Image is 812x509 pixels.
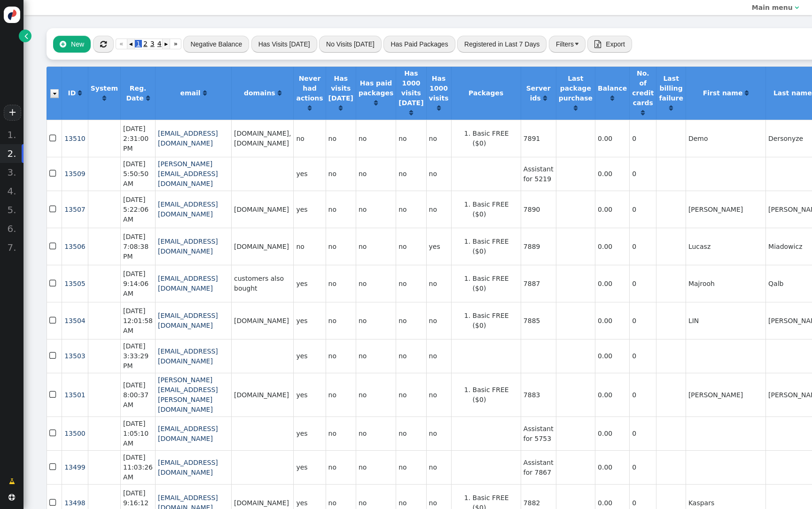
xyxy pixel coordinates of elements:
[326,191,356,228] td: no
[123,307,153,334] span: [DATE] 12:01:58 AM
[146,95,150,101] span: Click to sort
[574,104,578,112] a: 
[610,95,614,101] span: Click to sort
[409,109,413,116] span: Click to sort
[629,120,656,157] td: 0
[383,36,455,53] button: Has Paid Packages
[293,228,325,265] td: no
[521,191,556,228] td: 7890
[326,157,356,191] td: no
[64,170,86,177] a: 13509
[773,89,812,97] b: Last name
[64,135,86,142] a: 13510
[102,94,106,102] a: 
[123,342,148,370] span: [DATE] 3:33:29 PM
[629,228,656,265] td: 0
[629,157,656,191] td: 0
[473,385,518,405] li: Basic FREE ($0)
[64,206,86,213] a: 13507
[543,95,547,101] span: Click to sort
[158,201,218,218] a: [EMAIL_ADDRESS][DOMAIN_NAME]
[64,243,86,250] span: 13506
[162,39,170,49] a: ▸
[64,430,86,437] span: 13500
[308,105,312,111] span: Click to sort
[149,40,156,47] span: 3
[703,89,743,97] b: First name
[659,75,683,102] b: Last billing failure
[396,416,426,450] td: no
[745,89,749,97] a: 
[426,373,451,416] td: no
[293,157,325,191] td: yes
[426,191,451,228] td: no
[426,157,451,191] td: no
[126,85,146,102] b: Reg. Date
[158,275,218,292] a: [EMAIL_ADDRESS][DOMAIN_NAME]
[686,191,765,228] td: [PERSON_NAME]
[595,302,629,339] td: 0.00
[123,454,153,481] span: [DATE] 11:03:26 AM
[543,94,547,102] a: 
[293,450,325,484] td: yes
[293,373,325,416] td: yes
[359,79,393,97] b: Has paid packages
[123,160,148,187] span: [DATE] 5:50:50 AM
[396,191,426,228] td: no
[293,191,325,228] td: yes
[64,280,86,287] a: 13505
[326,265,356,302] td: no
[356,120,396,157] td: no
[231,191,293,228] td: [DOMAIN_NAME]
[49,427,58,440] span: 
[123,270,148,297] span: [DATE] 9:14:06 AM
[326,450,356,484] td: no
[595,416,629,450] td: 0.00
[429,75,449,102] b: Has 1000 visits
[50,89,59,98] img: icon_dropdown_trigger.png
[356,339,396,373] td: no
[64,463,86,471] span: 13499
[606,40,625,48] span: Export
[170,39,181,49] a: »
[795,4,799,11] span: 
[641,109,645,116] a: 
[356,416,396,450] td: no
[2,473,22,490] a: 
[595,157,629,191] td: 0.00
[116,39,127,49] a: «
[326,416,356,450] td: no
[686,265,765,302] td: Majrooh
[158,459,218,476] a: [EMAIL_ADDRESS][DOMAIN_NAME]
[374,99,378,107] a: 
[629,265,656,302] td: 0
[396,265,426,302] td: no
[559,75,593,102] b: Last package purchase
[595,450,629,484] td: 0.00
[203,89,207,97] a: 
[328,75,353,102] b: Has visits [DATE]
[356,450,396,484] td: no
[473,311,518,331] li: Basic FREE ($0)
[396,302,426,339] td: no
[123,125,148,152] span: [DATE] 2:31:00 PM
[686,120,765,157] td: Demo
[158,238,218,255] a: [EMAIL_ADDRESS][DOMAIN_NAME]
[158,312,218,329] a: [EMAIL_ADDRESS][DOMAIN_NAME]
[64,391,86,399] a: 13501
[595,339,629,373] td: 0.00
[473,200,518,219] li: Basic FREE ($0)
[293,120,325,157] td: no
[686,228,765,265] td: Lucasz
[64,499,86,507] a: 13498
[598,85,627,92] b: Balance
[49,203,58,216] span: 
[158,160,218,187] a: [PERSON_NAME][EMAIL_ADDRESS][DOMAIN_NAME]
[158,425,218,442] a: [EMAIL_ADDRESS][DOMAIN_NAME]
[100,40,107,48] span: 
[158,376,218,413] a: [PERSON_NAME][EMAIL_ADDRESS][PERSON_NAME][DOMAIN_NAME]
